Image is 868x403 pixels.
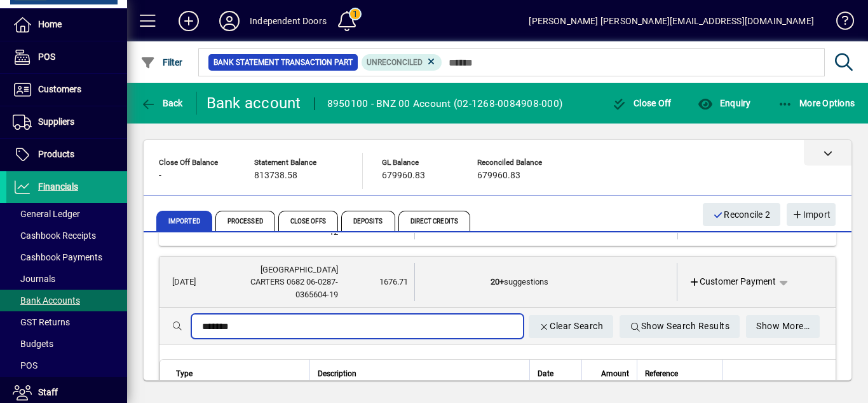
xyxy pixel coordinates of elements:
[318,367,356,381] span: Description
[529,315,614,338] button: Clear Search
[13,360,37,371] span: POS
[792,204,831,225] span: Import
[689,275,776,288] span: Customer Payment
[6,203,127,225] a: General Ledger
[6,9,127,41] a: Home
[166,263,226,302] td: [DATE]
[612,98,672,108] span: Close Off
[775,92,858,115] button: More Options
[6,139,127,171] a: Products
[254,171,297,181] span: 813738.58
[341,211,395,231] span: Deposits
[13,295,80,306] span: Bank Accounts
[38,19,62,29] span: Home
[6,106,127,138] a: Suppliers
[6,41,127,73] a: POS
[477,171,520,181] span: 679960.83
[382,171,425,181] span: 679960.83
[127,92,197,115] app-page-header-button: Back
[159,171,161,181] span: -
[13,339,53,349] span: Budgets
[278,211,338,231] span: Close Offs
[698,98,750,108] span: Enquiry
[159,257,836,309] mat-expansion-panel-header: [DATE][GEOGRAPHIC_DATA]CARTERS 0682 06-0287-0365604-191676.7120+suggestionsCustomer Payment
[746,315,820,338] button: Show More…
[379,277,408,286] span: 1676.71
[38,52,55,62] span: POS
[38,84,81,94] span: Customers
[176,367,193,381] span: Type
[609,92,675,115] button: Close Off
[538,367,553,381] span: Date
[645,367,678,381] span: Reference
[6,225,127,246] a: Cashbook Receipts
[367,58,423,67] span: Unreconciled
[327,94,563,114] div: 8950100 - BNZ 00 Account (02-1268-0084908-000)
[529,11,814,31] div: [PERSON_NAME] [PERSON_NAME][EMAIL_ADDRESS][DOMAIN_NAME]
[620,315,740,338] button: Show Search Results
[398,211,470,231] span: Direct Credits
[6,311,127,333] a: GST Returns
[756,316,810,337] span: Show More…
[38,117,74,127] span: Suppliers
[250,11,327,31] div: Independent Doors
[827,3,852,44] a: Knowledge Base
[214,56,353,69] span: Bank Statement Transaction Part
[168,10,209,32] button: Add
[703,203,780,226] button: Reconcile 2
[6,290,127,311] a: Bank Accounts
[6,74,127,106] a: Customers
[137,51,186,74] button: Filter
[226,264,338,276] div: CARTERS BUILDING
[713,204,770,225] span: Reconcile 2
[38,387,58,397] span: Staff
[362,54,442,71] mat-chip: Reconciliation Status: Unreconciled
[6,246,127,268] a: Cashbook Payments
[601,367,629,381] span: Amount
[6,268,127,290] a: Journals
[38,149,74,159] span: Products
[13,252,102,262] span: Cashbook Payments
[539,316,604,337] span: Clear Search
[6,333,127,355] a: Budgets
[684,271,782,293] a: Customer Payment
[156,211,212,231] span: Imported
[13,317,70,327] span: GST Returns
[491,277,504,286] b: 20+
[140,57,183,67] span: Filter
[6,355,127,376] a: POS
[787,203,836,226] button: Import
[778,98,855,108] span: More Options
[38,181,78,192] span: Financials
[140,98,183,108] span: Back
[207,93,301,113] div: Bank account
[137,92,186,115] button: Back
[215,211,275,231] span: Processed
[13,209,80,219] span: General Ledger
[209,10,250,32] button: Profile
[630,316,729,337] span: Show Search Results
[491,263,603,302] td: suggestions
[13,230,96,241] span: Cashbook Receipts
[695,92,754,115] button: Enquiry
[226,276,338,300] div: CARTERS 0682 06-0287-0365604-19
[13,274,55,284] span: Journals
